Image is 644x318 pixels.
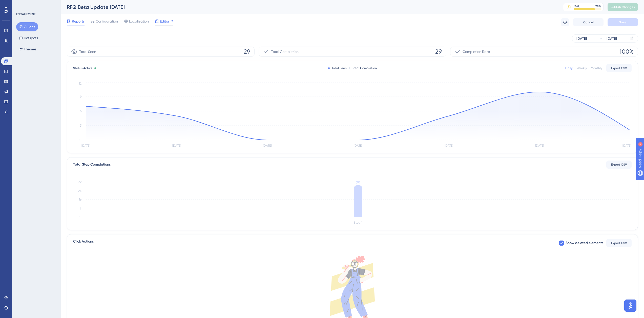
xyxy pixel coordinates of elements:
[172,144,181,147] tspan: [DATE]
[611,66,627,70] span: Export CSV
[244,48,250,56] span: 29
[354,144,362,147] tspan: [DATE]
[72,18,85,24] span: Reports
[16,22,38,31] button: Guides
[611,5,635,9] span: Publish Changes
[78,189,81,193] tspan: 24
[160,18,169,24] span: Editor
[79,82,81,85] tspan: 12
[606,239,632,247] button: Export CSV
[535,144,544,147] tspan: [DATE]
[608,3,638,11] button: Publish Changes
[619,20,626,24] span: Save
[73,238,94,248] span: Click Actions
[79,215,81,219] tspan: 0
[81,144,90,147] tspan: [DATE]
[73,66,92,70] span: Status:
[565,66,573,70] div: Daily
[622,144,631,147] tspan: [DATE]
[79,49,96,55] span: Total Seen
[463,49,490,55] span: Completion Rate
[623,298,638,313] iframe: UserGuiding AI Assistant Launcher
[16,12,35,16] div: ENGAGEMENT
[354,221,362,224] tspan: Step 1
[356,180,360,185] tspan: 29
[16,33,41,43] button: Hotspots
[566,240,603,246] span: Show deleted elements
[607,35,617,42] div: [DATE]
[35,3,37,7] div: 4
[608,18,638,26] button: Save
[591,66,602,70] div: Monthly
[611,241,627,245] span: Export CSV
[96,18,118,24] span: Configuration
[619,48,634,56] span: 100%
[129,18,149,24] span: Localization
[78,180,81,184] tspan: 32
[80,207,81,210] tspan: 8
[435,48,442,56] span: 29
[577,66,587,70] div: Weekly
[606,161,632,169] button: Export CSV
[80,95,81,98] tspan: 9
[79,138,81,142] tspan: 0
[12,1,32,7] span: Need Help?
[67,4,550,11] div: RFQ Beta Update [DATE]
[271,49,299,55] span: Total Completion
[583,20,594,24] span: Cancel
[79,198,81,201] tspan: 16
[80,109,81,113] tspan: 6
[83,66,92,70] span: Active
[263,144,272,147] tspan: [DATE]
[349,66,377,70] div: Total Completion
[576,35,587,42] div: [DATE]
[574,4,580,8] div: MAU
[606,64,632,72] button: Export CSV
[73,162,111,168] div: Total Step Completions
[16,45,39,54] button: Themes
[328,66,347,70] div: Total Seen
[595,4,601,8] div: 78 %
[611,163,627,167] span: Export CSV
[573,18,604,26] button: Cancel
[80,124,81,127] tspan: 3
[445,144,453,147] tspan: [DATE]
